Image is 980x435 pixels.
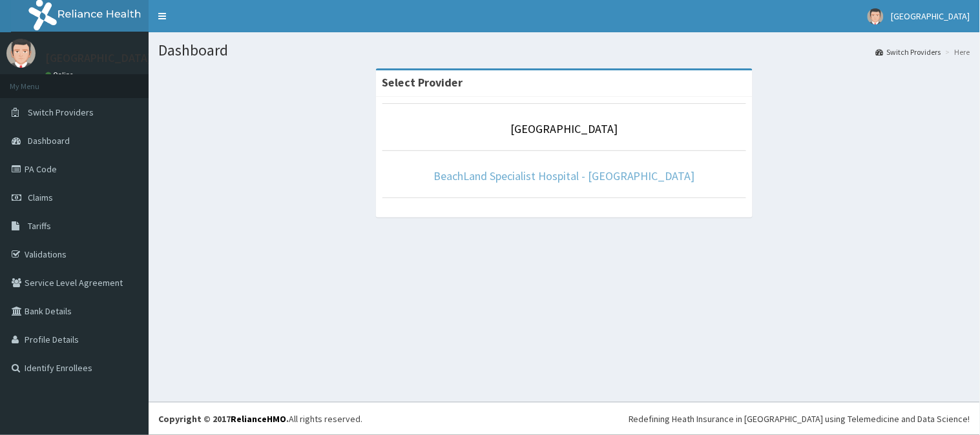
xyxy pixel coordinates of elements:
[28,135,70,147] span: Dashboard
[28,106,94,118] span: Switch Providers
[868,8,884,25] img: User Image
[45,70,76,79] a: Online
[511,121,618,136] a: [GEOGRAPHIC_DATA]
[231,413,286,425] a: RelianceHMO
[629,412,970,425] div: Redefining Heath Insurance in [GEOGRAPHIC_DATA] using Telemedicine and Data Science!
[45,52,152,64] p: [GEOGRAPHIC_DATA]
[28,220,51,232] span: Tariffs
[891,10,970,22] span: [GEOGRAPHIC_DATA]
[876,46,941,57] a: Switch Providers
[158,413,289,425] strong: Copyright © 2017 .
[149,402,980,435] footer: All rights reserved.
[943,46,970,57] li: Here
[6,39,36,68] img: User Image
[433,168,695,183] a: BeachLand Specialist Hospital - [GEOGRAPHIC_DATA]
[382,75,463,90] strong: Select Provider
[158,42,970,59] h1: Dashboard
[28,192,53,203] span: Claims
